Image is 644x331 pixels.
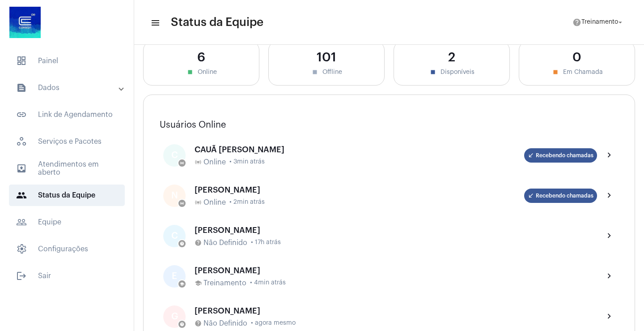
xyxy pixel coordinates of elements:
[7,4,43,40] img: d4669ae0-8c07-2337-4f67-34b0df7f5ae4.jpeg
[16,271,27,281] mat-icon: sidenav icon
[153,68,250,76] div: Online
[163,225,186,247] div: C
[9,185,125,206] span: Status da Equipe
[16,82,27,93] mat-icon: sidenav icon
[5,77,134,99] mat-expansion-panel-header: sidenav iconDados
[229,159,265,165] span: • 3min atrás
[567,13,630,31] button: Treinamento
[572,18,581,27] mat-icon: help
[581,19,618,26] span: Treinamento
[524,148,597,163] mat-chip: Recebendo chamadas
[16,244,27,254] span: sidenav icon
[203,279,246,287] span: Treinamento
[153,51,250,64] div: 6
[195,159,202,166] mat-icon: online_prediction
[203,158,226,166] span: Online
[180,282,184,286] mat-icon: school
[203,319,247,327] span: Não Definido
[251,320,296,327] span: • agora mesmo
[150,17,159,28] mat-icon: sidenav icon
[9,158,125,179] span: Atendimentos em aberto
[16,163,27,174] mat-icon: sidenav icon
[16,82,119,93] mat-panel-title: Dados
[9,211,125,233] span: Equipe
[251,239,281,246] span: • 17h atrás
[163,144,186,167] div: C
[16,217,27,228] mat-icon: sidenav icon
[524,189,597,203] mat-chip: Recebendo chamadas
[195,239,202,246] mat-icon: help
[528,68,626,76] div: Em Chamada
[528,193,534,199] mat-icon: call_received
[203,198,226,206] span: Online
[180,322,184,327] mat-icon: help
[16,56,27,66] span: sidenav icon
[616,18,624,26] mat-icon: arrow_drop_down
[16,190,27,201] mat-icon: sidenav icon
[180,161,184,165] mat-icon: online_prediction
[229,199,265,206] span: • 2min atrás
[163,305,186,328] div: G
[195,145,524,154] div: CAUÃ [PERSON_NAME]
[403,51,500,64] div: 2
[163,185,186,207] div: N
[278,51,375,64] div: 101
[429,68,437,76] mat-icon: stop
[203,239,247,247] span: Não Definido
[195,185,524,194] div: [PERSON_NAME]
[604,231,615,241] mat-icon: chevron_right
[9,50,125,72] span: Painel
[16,136,27,147] span: sidenav icon
[278,68,375,76] div: Offline
[180,241,184,246] mat-icon: help
[551,68,559,76] mat-icon: stop
[528,152,534,159] mat-icon: call_received
[311,68,319,76] mat-icon: stop
[180,201,184,206] mat-icon: online_prediction
[604,271,615,282] mat-icon: chevron_right
[9,131,125,152] span: Serviços e Pacotes
[195,306,597,315] div: [PERSON_NAME]
[186,68,194,76] mat-icon: stop
[604,190,615,201] mat-icon: chevron_right
[195,226,597,235] div: [PERSON_NAME]
[195,199,202,206] mat-icon: online_prediction
[195,320,202,327] mat-icon: help
[604,150,615,161] mat-icon: chevron_right
[160,120,619,130] h3: Usuários Online
[250,279,286,286] span: • 4min atrás
[163,265,186,288] div: E
[171,15,263,30] span: Status da Equipe
[16,109,27,120] mat-icon: sidenav icon
[9,265,125,287] span: Sair
[9,238,125,260] span: Configurações
[195,279,202,287] mat-icon: school
[528,51,626,64] div: 0
[9,104,125,125] span: Link de Agendamento
[604,311,615,322] mat-icon: chevron_right
[195,266,597,275] div: [PERSON_NAME]
[403,68,500,76] div: Disponíveis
